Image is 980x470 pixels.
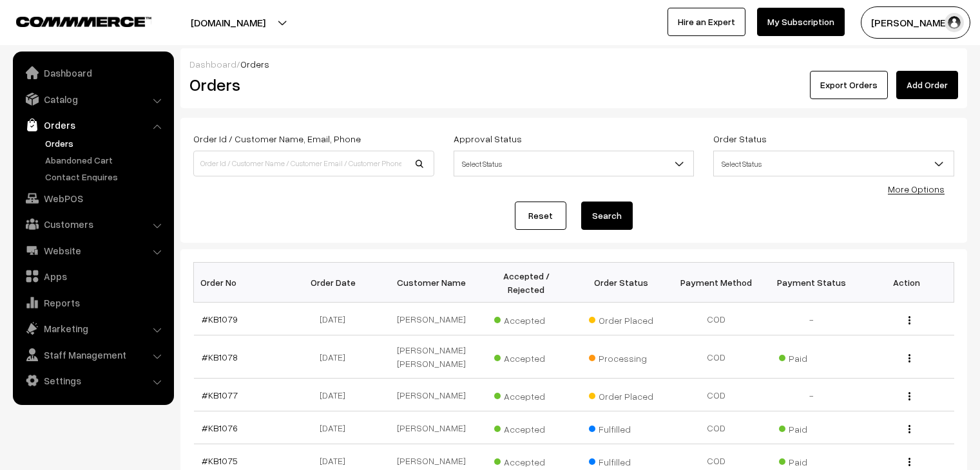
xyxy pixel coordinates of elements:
button: [DOMAIN_NAME] [146,6,311,39]
td: - [764,303,860,335]
th: Order No [194,263,289,303]
a: Reset [515,202,566,230]
td: [PERSON_NAME] [384,379,479,411]
td: - [764,379,860,411]
a: Abandoned Cart [42,153,169,167]
span: Accepted [494,419,559,436]
span: Paid [779,348,843,365]
a: Apps [16,265,169,288]
a: WebPOS [16,187,169,210]
a: Reports [16,291,169,314]
img: user [945,13,964,32]
td: [PERSON_NAME] [384,303,479,335]
a: COMMMERCE [16,13,129,28]
td: COD [669,303,764,335]
td: [DATE] [289,335,384,379]
img: Menu [908,458,910,466]
th: Action [859,263,954,303]
button: Search [581,202,633,230]
h2: Orders [189,75,433,95]
td: [DATE] [289,379,384,411]
span: Accepted [494,386,559,403]
label: Approval Status [454,132,522,146]
span: Fulfilled [589,419,653,436]
th: Customer Name [384,263,479,303]
td: [DATE] [289,303,384,335]
a: Dashboard [189,59,236,70]
img: Menu [908,392,910,400]
a: #KB1076 [202,422,238,433]
td: [PERSON_NAME] [PERSON_NAME] [384,335,479,379]
span: Select Status [713,151,954,176]
span: Paid [779,452,843,469]
input: Order Id / Customer Name / Customer Email / Customer Phone [193,151,434,176]
img: Menu [908,316,910,324]
a: Website [16,239,169,262]
button: [PERSON_NAME]… [861,6,970,39]
img: COMMMERCE [16,17,151,26]
div: / [189,57,958,71]
img: Menu [908,354,910,362]
label: Order Status [713,132,767,146]
a: #KB1079 [202,314,238,324]
a: Settings [16,369,169,392]
a: #KB1075 [202,455,238,466]
button: Export Orders [810,71,888,99]
a: More Options [888,183,945,194]
a: Orders [16,113,169,136]
a: Hire an Expert [668,8,745,36]
a: Add Order [896,71,958,99]
td: COD [669,379,764,411]
img: Menu [908,425,910,433]
td: COD [669,335,764,379]
a: #KB1078 [202,352,238,362]
a: Dashboard [16,61,169,84]
span: Select Status [454,153,694,175]
span: Select Status [714,153,954,175]
span: Select Status [454,151,695,176]
span: Paid [779,419,843,436]
a: Customers [16,212,169,236]
th: Order Date [289,263,384,303]
th: Order Status [574,263,669,303]
td: [PERSON_NAME] [384,411,479,444]
a: #KB1077 [202,390,238,400]
span: Accepted [494,452,559,469]
label: Order Id / Customer Name, Email, Phone [193,132,361,146]
span: Orders [240,59,269,70]
th: Accepted / Rejected [479,263,574,303]
th: Payment Status [764,263,860,303]
a: Catalog [16,88,169,111]
a: Staff Management [16,343,169,366]
a: Contact Enquires [42,170,169,183]
a: Marketing [16,317,169,340]
span: Order Placed [589,386,653,403]
td: [DATE] [289,411,384,444]
span: Accepted [494,348,559,365]
td: COD [669,411,764,444]
th: Payment Method [669,263,764,303]
a: My Subscription [757,8,845,36]
span: Processing [589,348,653,365]
a: Orders [42,136,169,150]
span: Fulfilled [589,452,653,469]
span: Accepted [494,310,559,327]
span: Order Placed [589,310,653,327]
